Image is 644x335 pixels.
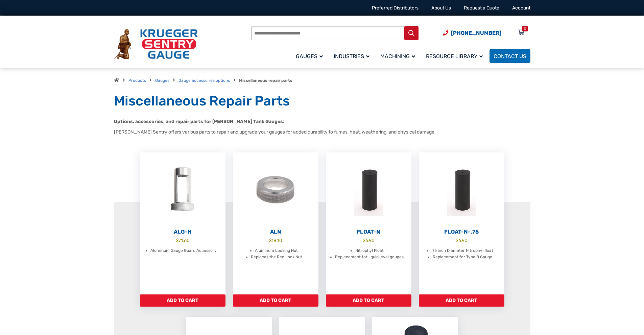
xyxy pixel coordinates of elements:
span: $ [456,238,458,243]
a: Gauges [155,78,169,83]
h2: ALG-H [140,229,225,235]
a: Industries [330,48,376,64]
a: Add to cart: “Float-N” [326,294,411,307]
li: Replacement for Type B Gauge [433,254,492,261]
a: Resource Library [422,48,490,64]
li: Aluminum Locking Nut [255,247,298,254]
li: Nitrophyl Float [355,247,384,254]
bdi: 18.10 [269,238,282,243]
a: Contact Us [490,49,530,63]
span: $ [269,238,271,243]
li: Replaces the Red Lock Nut [251,254,302,261]
img: Float-N [326,152,411,227]
a: Gauges [292,48,330,64]
strong: Miscellaneous repair parts [239,78,292,83]
bdi: 6.90 [363,238,375,243]
img: Float-N [419,152,504,227]
a: Float-N-.75 $6.90 .75 inch Diameter Nitrophyl float Replacement for Type B Gauge [419,152,504,294]
a: Request a Quote [464,5,499,11]
a: Preferred Distributors [372,5,419,11]
h1: Miscellaneous Repair Parts [114,93,530,110]
h2: ALN [233,229,318,235]
span: $ [176,238,178,243]
span: Machining [380,53,415,59]
a: Add to cart: “ALN” [233,294,318,307]
span: Industries [334,53,369,59]
img: ALG-OF [140,152,225,227]
img: ALN [233,152,318,227]
bdi: 6.90 [456,238,468,243]
li: Aluminum Gauge Guard Accessory [150,247,217,254]
p: [PERSON_NAME] Sentry offers various parts to repair and upgrade your gauges for added durability ... [114,128,530,136]
a: Float-N $6.90 Nitrophyl Float Replacement for liquid level gauges [326,152,411,294]
a: About Us [431,5,451,11]
a: ALN $18.10 Aluminum Locking Nut Replaces the Red Lock Nut [233,152,318,294]
a: Account [512,5,530,11]
a: Gauge accessories options [178,78,230,83]
span: $ [363,238,365,243]
h2: Float-N [326,229,411,235]
strong: Options, accessories, and repair parts for [PERSON_NAME] Tank Gauges: [114,119,284,124]
span: [PHONE_NUMBER] [451,30,501,36]
li: Replacement for liquid level gauges [335,254,404,261]
a: ALG-H $71.60 Aluminum Gauge Guard Accessory [140,152,225,294]
span: Contact Us [494,53,526,59]
a: Machining [376,48,422,64]
li: .75 inch Diameter Nitrophyl float [431,247,493,254]
div: 0 [524,26,526,31]
a: Add to cart: “ALG-H” [140,294,225,307]
a: Phone Number (920) 434-8860 [443,29,501,37]
span: Gauges [296,53,323,59]
img: Krueger Sentry Gauge [114,29,198,60]
a: Add to cart: “Float-N-.75” [419,294,504,307]
h2: Float-N-.75 [419,229,504,235]
a: Products [128,78,146,83]
span: Resource Library [426,53,483,59]
bdi: 71.60 [176,238,190,243]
